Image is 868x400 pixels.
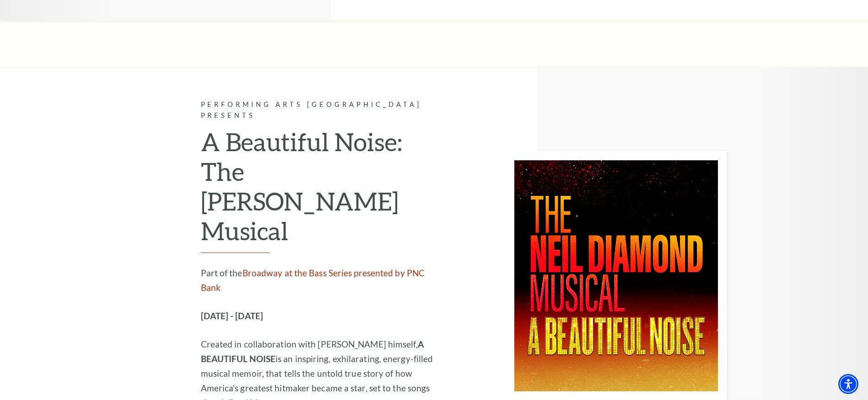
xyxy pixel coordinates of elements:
strong: A BEAUTIFUL NOISE [201,339,424,364]
strong: [DATE] - [DATE] [201,311,264,321]
p: Part of the [201,266,446,295]
p: Performing Arts [GEOGRAPHIC_DATA] Presents [201,99,446,122]
div: Accessibility Menu [838,374,858,394]
h2: A Beautiful Noise: The [PERSON_NAME] Musical [201,127,446,253]
a: Broadway at the Bass Series presented by PNC Bank [201,268,425,293]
